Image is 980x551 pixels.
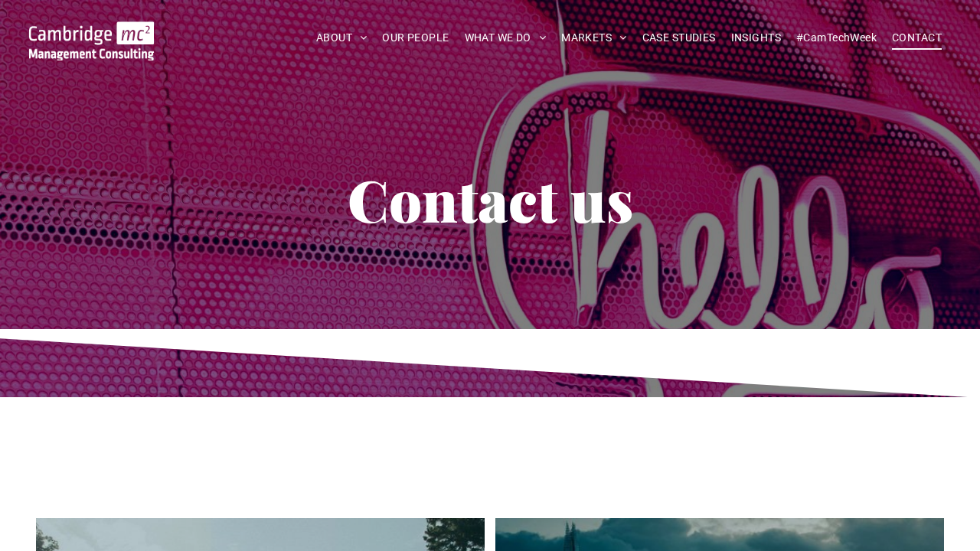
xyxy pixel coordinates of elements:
[374,26,456,50] a: OUR PEOPLE
[457,26,554,50] a: WHAT WE DO
[348,161,633,237] span: Contact us
[29,21,154,60] img: Cambridge MC Logo
[309,26,375,50] a: ABOUT
[554,26,634,50] a: MARKETS
[724,26,789,50] a: INSIGHTS
[635,26,724,50] a: CASE STUDIES
[789,26,884,50] a: #CamTechWeek
[884,26,949,50] a: CONTACT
